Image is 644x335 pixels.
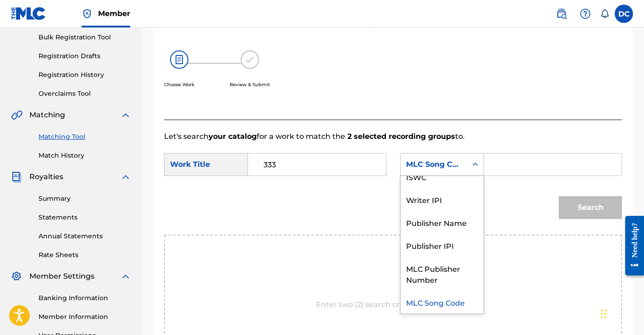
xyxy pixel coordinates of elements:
[401,211,484,234] div: Publisher Name
[82,8,93,19] img: Top Rightsholder
[580,8,591,19] img: help
[120,171,131,182] img: expand
[406,159,462,170] div: MLC Song Code
[39,70,131,80] a: Registration History
[11,110,22,121] img: Matching
[39,51,131,61] a: Registration Drafts
[39,33,131,42] a: Bulk Registration Tool
[164,131,622,142] p: Let's search for a work to match the to.
[618,209,644,282] iframe: Resource Center
[401,291,484,313] div: MLC Song Code
[164,81,194,88] p: Choose Work
[39,194,131,203] a: Summary
[598,291,644,335] iframe: Chat Widget
[39,250,131,260] a: Rate Sheets
[120,110,131,121] img: expand
[552,5,571,23] a: Public Search
[164,142,622,235] form: Search Form
[11,271,22,282] img: Member Settings
[29,110,65,121] span: Matching
[576,5,594,23] div: Help
[11,7,46,20] img: MLC Logo
[39,213,131,222] a: Statements
[556,8,567,19] img: search
[401,257,484,291] div: MLC Publisher Number
[345,132,455,141] strong: 2 selected recording groups
[241,50,259,69] img: 173f8e8b57e69610e344.svg
[401,234,484,257] div: Publisher IPI
[170,50,188,69] img: 26af456c4569493f7445.svg
[401,188,484,211] div: Writer IPI
[39,293,131,303] a: Banking Information
[29,171,63,182] span: Royalties
[401,165,484,188] div: ISWC
[615,5,633,23] div: User Menu
[29,271,94,282] span: Member Settings
[120,271,131,282] img: expand
[316,299,470,310] p: Enter two (2) search criteria to see results
[11,171,22,182] img: Royalties
[209,132,257,141] strong: your catalog
[39,151,131,160] a: Match History
[39,231,131,241] a: Annual Statements
[39,89,131,99] a: Overclaims Tool
[230,81,270,88] p: Review & Submit
[98,8,130,19] span: Member
[39,132,131,142] a: Matching Tool
[601,300,606,328] div: Drag
[600,9,609,18] div: Notifications
[39,312,131,322] a: Member Information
